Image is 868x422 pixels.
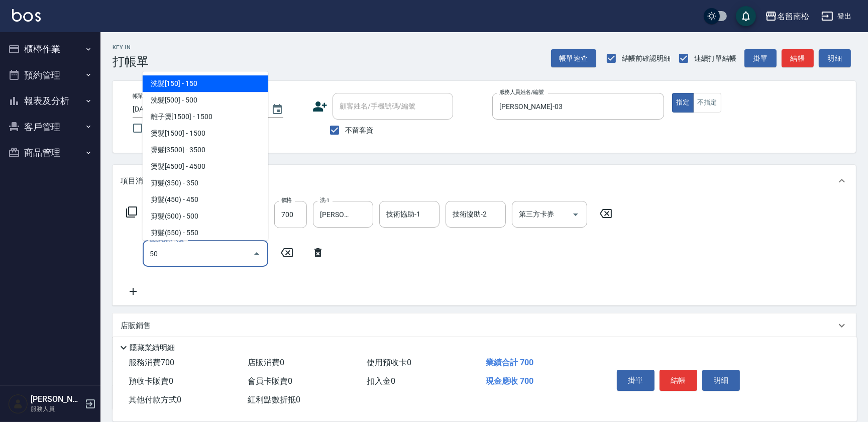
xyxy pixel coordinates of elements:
button: 掛單 [617,370,655,391]
button: save [736,6,756,26]
button: Open [568,206,584,223]
img: Person [8,394,28,414]
label: 洗-1 [320,196,330,204]
button: 客戶管理 [4,114,96,140]
span: 洗髮[150] - 150 [143,75,268,92]
span: 剪髮(550) - 550 [143,225,268,241]
input: YYYY/MM/DD hh:mm [133,101,261,118]
span: 其他付款方式 0 [129,395,181,404]
span: 燙髮[1500] - 1500 [143,125,268,142]
span: 不留客資 [345,125,373,136]
button: 商品管理 [4,140,96,166]
button: 明細 [819,49,851,68]
p: 隱藏業績明細 [130,343,175,353]
button: 掛單 [744,49,777,68]
button: 指定 [672,93,694,113]
button: 帳單速查 [551,49,596,68]
p: 服務人員 [31,404,82,413]
span: 服務消費 700 [129,358,174,367]
span: 燙髮[3500] - 3500 [143,142,268,158]
span: 會員卡販賣 0 [248,376,292,386]
span: 扣入金 0 [367,376,395,386]
span: 使用預收卡 0 [367,358,411,367]
button: Choose date, selected date is 2025-10-06 [265,97,289,122]
button: 不指定 [693,93,721,113]
p: 店販銷售 [121,321,151,331]
span: 剪髮(450) - 450 [143,191,268,208]
h5: [PERSON_NAME] [31,394,82,404]
span: 洗髮[500] - 500 [143,92,268,109]
span: 紅利點數折抵 0 [248,395,300,404]
p: 項目消費 [121,176,151,186]
button: 報表及分析 [4,88,96,114]
button: Close [249,246,265,262]
button: 名留南松 [761,6,813,27]
button: 登出 [817,7,856,26]
div: 名留南松 [777,10,809,23]
span: 預收卡販賣 0 [129,376,173,386]
h3: 打帳單 [113,55,149,69]
button: 結帳 [660,370,697,391]
span: 結帳前確認明細 [622,53,671,64]
label: 服務人員姓名/編號 [499,88,544,96]
span: 剪髮(500) - 500 [143,208,268,225]
h2: Key In [113,44,149,51]
span: 燙髮[4500] - 4500 [143,158,268,175]
span: 連續打單結帳 [694,53,736,64]
div: 項目消費 [113,165,856,197]
button: 明細 [702,370,740,391]
button: 預約管理 [4,62,96,88]
button: 櫃檯作業 [4,36,96,62]
div: 店販銷售 [113,313,856,338]
span: 業績合計 700 [486,358,533,367]
label: 帳單日期 [133,92,154,100]
img: Logo [12,9,41,22]
span: 離子燙[1500] - 1500 [143,109,268,125]
span: 店販消費 0 [248,358,284,367]
span: 剪髮(350) - 350 [143,175,268,191]
label: 價格 [281,196,292,204]
span: 現金應收 700 [486,376,533,386]
button: 結帳 [782,49,814,68]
